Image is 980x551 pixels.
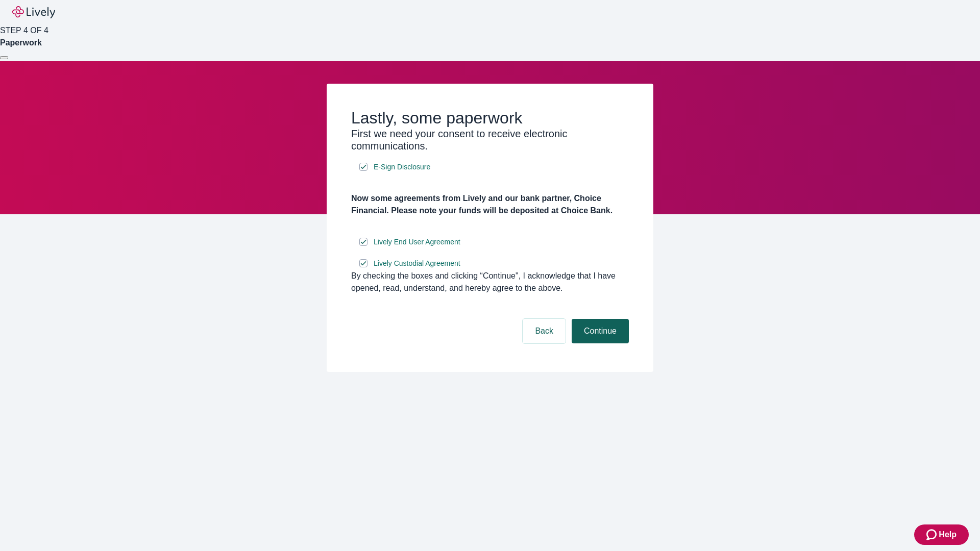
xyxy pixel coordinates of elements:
h2: Lastly, some paperwork [351,108,629,128]
a: e-sign disclosure document [372,257,462,270]
a: e-sign disclosure document [372,236,462,248]
button: Continue [572,319,629,343]
span: Lively Custodial Agreement [374,258,460,269]
img: Lively [12,6,55,18]
button: Back [523,319,566,343]
svg: Zendesk support icon [926,529,939,541]
h4: Now some agreements from Lively and our bank partner, Choice Financial. Please note your funds wi... [351,192,629,217]
a: e-sign disclosure document [372,161,432,173]
span: Help [939,529,957,541]
h3: First we need your consent to receive electronic communications. [351,128,629,152]
button: Zendesk support iconHelp [914,524,969,545]
div: By checking the boxes and clicking “Continue", I acknowledge that I have opened, read, understand... [351,270,629,294]
span: Lively End User Agreement [374,237,460,247]
span: E-Sign Disclosure [374,162,430,172]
